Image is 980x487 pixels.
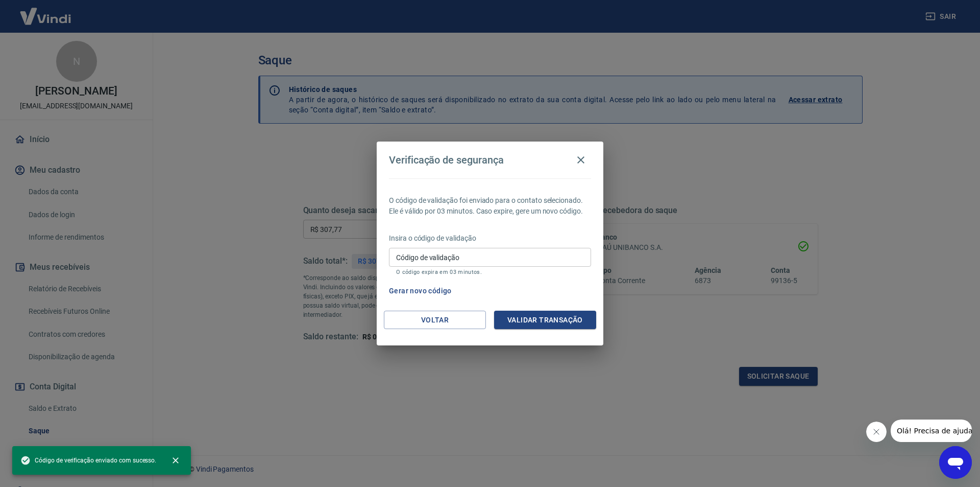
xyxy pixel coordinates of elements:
span: Código de verificação enviado com sucesso. [20,455,156,466]
button: Voltar [384,311,486,330]
p: Insira o código de validação [389,233,591,244]
p: O código de validação foi enviado para o contato selecionado. Ele é válido por 03 minutos. Caso e... [389,195,591,217]
button: Gerar novo código [385,282,456,300]
iframe: Mensagem da empresa [891,420,972,442]
iframe: Botão para abrir a janela de mensagens [939,446,972,479]
button: close [164,449,187,472]
iframe: Fechar mensagem [866,422,887,442]
h4: Verificação de segurança [389,154,504,166]
p: O código expira em 03 minutos. [396,269,584,275]
button: Validar transação [494,311,596,330]
span: Olá! Precisa de ajuda? [6,7,86,15]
